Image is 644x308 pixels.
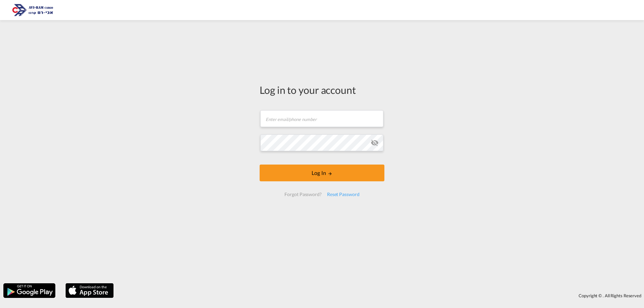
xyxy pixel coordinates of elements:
[260,83,384,97] div: Log in to your account
[3,283,56,299] img: google.png
[10,3,55,18] img: 166978e0a5f911edb4280f3c7a976193.png
[371,139,379,147] md-icon: icon-eye-off
[282,188,324,200] div: Forgot Password?
[260,165,384,181] button: LOGIN
[65,283,114,299] img: apple.png
[324,188,362,200] div: Reset Password
[260,110,383,127] input: Enter email/phone number
[117,290,644,301] div: Copyright © . All Rights Reserved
